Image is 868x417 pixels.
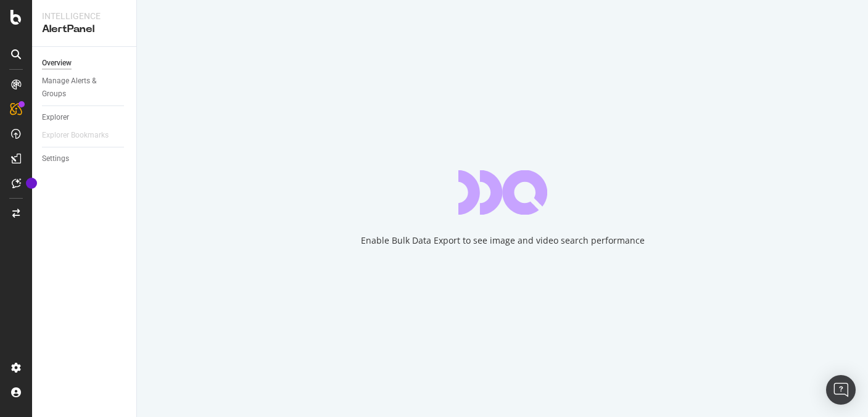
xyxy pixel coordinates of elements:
[42,152,69,165] div: Settings
[42,152,128,165] a: Settings
[42,111,69,124] div: Explorer
[361,234,645,247] div: Enable Bulk Data Export to see image and video search performance
[42,75,116,101] div: Manage Alerts & Groups
[42,10,126,22] div: Intelligence
[458,170,547,215] div: animation
[42,22,126,36] div: AlertPanel
[42,111,128,124] a: Explorer
[826,375,856,405] div: Open Intercom Messenger
[42,57,72,70] div: Overview
[42,129,121,142] a: Explorer Bookmarks
[42,57,128,70] a: Overview
[42,75,128,101] a: Manage Alerts & Groups
[26,178,37,189] div: Tooltip anchor
[42,129,109,142] div: Explorer Bookmarks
